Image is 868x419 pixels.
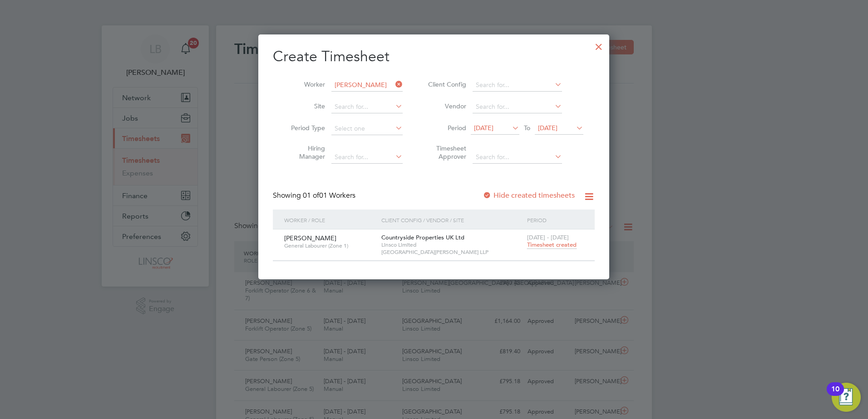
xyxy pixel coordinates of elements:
[832,383,861,412] button: Open Resource Center, 10 new notifications
[284,242,375,249] span: General Labourer (Zone 1)
[331,151,403,164] input: Search for...
[473,79,562,92] input: Search for...
[425,102,466,110] label: Vendor
[831,389,839,401] div: 10
[284,124,325,132] label: Period Type
[381,241,523,248] span: Linsco Limited
[331,79,403,92] input: Search for...
[521,122,533,134] span: To
[331,101,403,113] input: Search for...
[425,80,466,88] label: Client Config
[379,209,525,230] div: Client Config / Vendor / Site
[284,102,325,110] label: Site
[303,191,319,200] span: 01 of
[527,234,569,241] span: [DATE] - [DATE]
[474,124,493,132] span: [DATE]
[425,144,466,161] label: Timesheet Approver
[282,209,379,230] div: Worker / Role
[273,47,595,66] h2: Create Timesheet
[425,124,466,132] label: Period
[284,234,336,242] span: [PERSON_NAME]
[381,248,523,256] span: [GEOGRAPHIC_DATA][PERSON_NAME] LLP
[483,191,575,200] label: Hide created timesheets
[273,191,357,200] div: Showing
[284,144,325,161] label: Hiring Manager
[473,151,562,164] input: Search for...
[331,122,403,135] input: Select one
[473,101,562,113] input: Search for...
[527,241,577,249] span: Timesheet created
[284,80,325,88] label: Worker
[525,209,586,230] div: Period
[381,234,464,241] span: Countryside Properties UK Ltd
[538,124,557,132] span: [DATE]
[303,191,355,200] span: 01 Workers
